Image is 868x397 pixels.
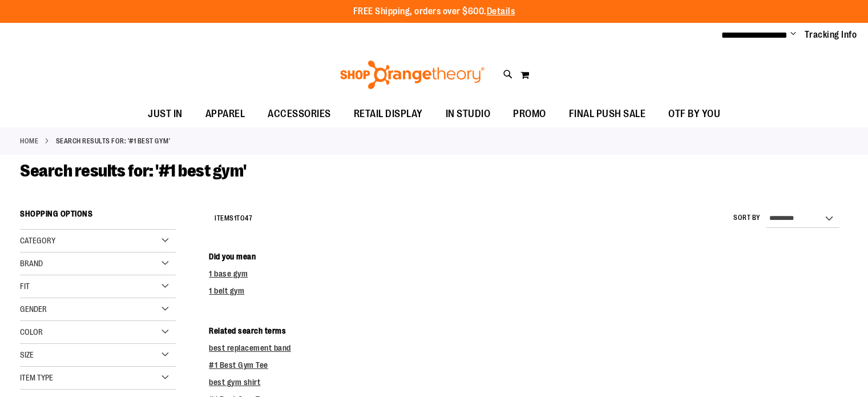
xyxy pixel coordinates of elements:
a: RETAIL DISPLAY [342,101,434,127]
span: PROMO [513,101,546,127]
h2: Items to [215,210,252,227]
a: IN STUDIO [434,101,502,127]
a: Tracking Info [805,29,857,41]
a: #1 Best Gym Tee [209,360,268,370]
img: Shop Orangetheory [338,61,486,89]
a: PROMO [502,101,558,127]
span: JUST IN [148,101,183,127]
span: Category [20,236,55,245]
dt: Did you mean [209,251,848,262]
span: Item Type [20,373,53,382]
strong: Search results for: '#1 best gym' [56,136,171,146]
a: ACCESSORIES [256,101,342,127]
a: OTF BY YOU [657,101,732,127]
a: 1 base gym [209,269,248,278]
a: JUST IN [136,101,194,127]
span: Search results for: '#1 best gym' [20,161,247,181]
strong: Shopping Options [20,204,176,230]
dt: Related search terms [209,325,848,336]
a: best gym shirt [209,378,260,387]
span: RETAIL DISPLAY [354,101,423,127]
a: Details [487,6,515,17]
label: Sort By [733,213,761,223]
a: APPAREL [194,101,257,127]
span: OTF BY YOU [668,101,720,127]
span: Fit [20,282,30,291]
span: Color [20,327,43,336]
span: 1 [234,214,237,222]
a: 1 belt gym [209,286,244,295]
a: Home [20,136,38,146]
span: Size [20,350,34,359]
a: best replacement band [209,343,291,352]
button: Account menu [790,29,796,41]
span: 47 [245,214,252,222]
span: Gender [20,304,47,314]
span: APPAREL [205,101,245,127]
span: FINAL PUSH SALE [569,101,646,127]
span: ACCESSORIES [268,101,331,127]
p: FREE Shipping, orders over $600. [353,5,515,18]
a: FINAL PUSH SALE [558,101,657,127]
span: Brand [20,259,43,268]
span: IN STUDIO [446,101,491,127]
